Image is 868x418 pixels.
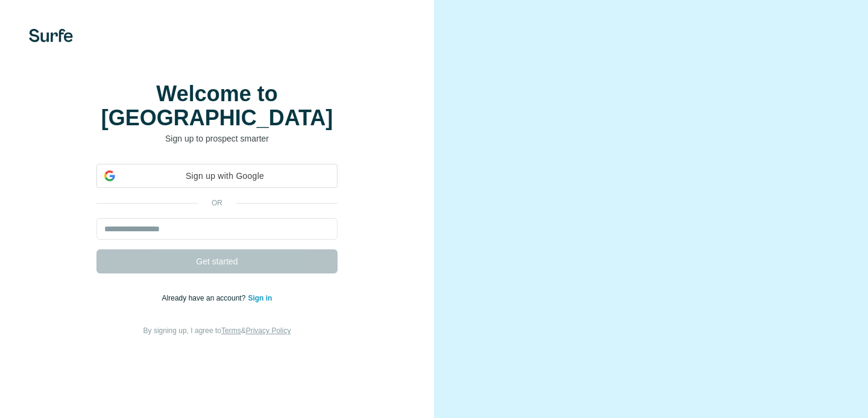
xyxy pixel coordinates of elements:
[162,294,248,302] span: Already have an account?
[248,294,272,302] a: Sign in
[29,29,73,42] img: Surfe's logo
[96,82,338,130] h1: Welcome to [GEOGRAPHIC_DATA]
[198,198,236,208] p: or
[120,170,330,182] span: Sign up with Google
[96,164,338,188] div: Sign up with Google
[143,326,291,335] span: By signing up, I agree to &
[246,326,291,335] a: Privacy Policy
[96,133,338,145] p: Sign up to prospect smarter
[221,326,241,335] a: Terms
